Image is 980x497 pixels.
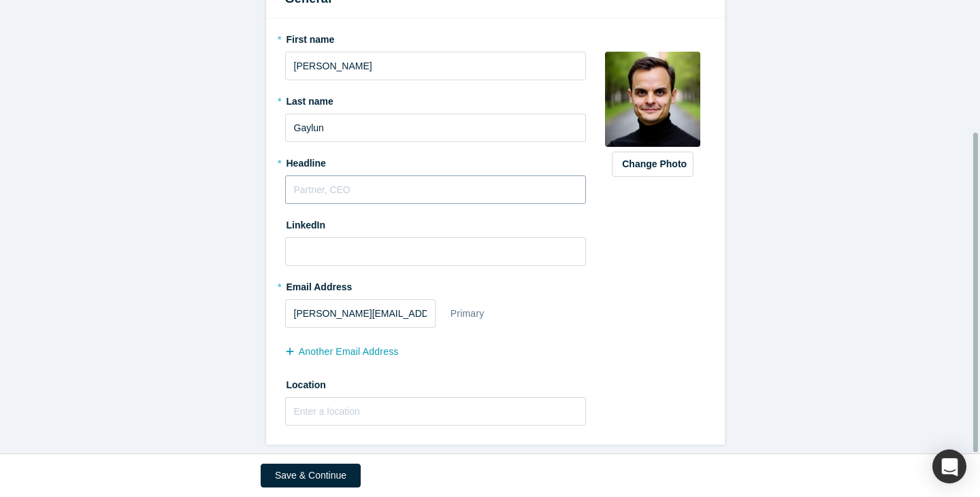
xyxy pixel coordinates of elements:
[285,152,587,171] label: Headline
[605,52,700,147] img: Profile user default
[450,302,485,326] div: Primary
[285,90,587,109] label: Last name
[285,175,587,204] input: Partner, CEO
[285,28,587,47] label: First name
[285,373,587,392] label: Location
[261,464,361,487] button: Save & Continue
[285,397,587,426] input: Enter a location
[285,213,326,233] label: LinkedIn
[612,152,693,177] button: Change Photo
[285,340,413,364] button: another Email Address
[285,275,353,294] label: Email Address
